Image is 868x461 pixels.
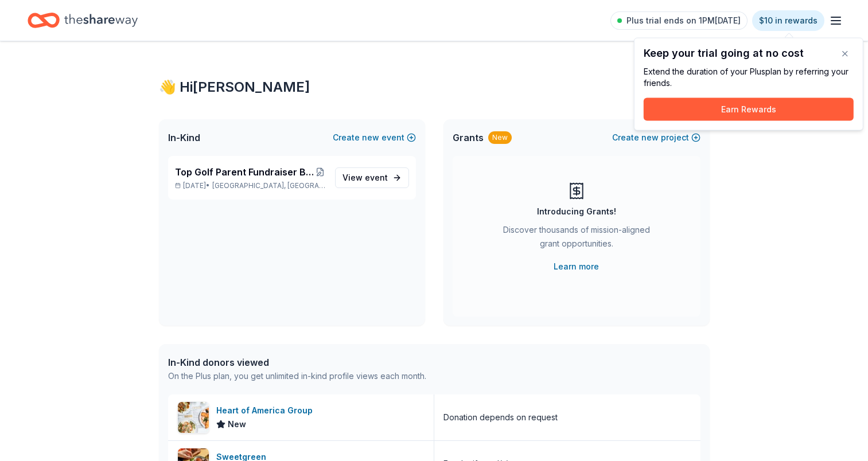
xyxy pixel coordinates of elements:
p: [DATE] • [175,181,326,190]
div: Keep your trial going at no cost [644,48,854,59]
div: New [488,131,512,144]
span: Top Golf Parent Fundraiser Benefiting Indian Trail Elementary's PTA [175,165,316,179]
span: event [365,173,388,182]
button: Createnewproject [612,131,700,144]
a: $10 in rewards [752,10,824,31]
span: New [228,417,246,431]
a: Home [28,7,138,34]
button: Createnewevent [333,131,416,144]
a: Learn more [554,260,599,274]
span: [GEOGRAPHIC_DATA], [GEOGRAPHIC_DATA] [212,181,325,190]
div: Introducing Grants! [537,205,616,218]
div: On the Plus plan, you get unlimited in-kind profile views each month. [168,369,426,383]
div: In-Kind donors viewed [168,355,426,369]
span: new [641,131,659,144]
div: 👋 Hi [PERSON_NAME] [159,78,710,96]
span: new [362,131,379,144]
div: Discover thousands of mission-aligned grant opportunities. [499,223,655,255]
span: In-Kind [168,131,200,144]
div: Extend the duration of your Plus plan by referring your friends. [644,66,854,89]
span: View [342,171,388,185]
a: Plus trial ends on 1PM[DATE] [610,11,748,30]
a: View event [335,167,409,188]
img: Image for Heart of America Group [178,402,209,433]
div: Donation depends on request [443,411,558,424]
span: Plus trial ends on 1PM[DATE] [626,14,741,28]
button: Earn Rewards [644,98,854,121]
span: Grants [453,131,484,144]
div: Heart of America Group [216,404,317,417]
